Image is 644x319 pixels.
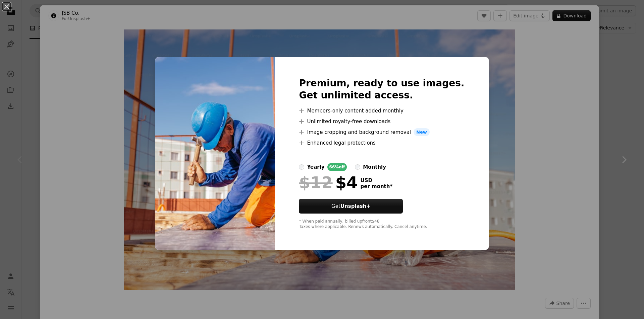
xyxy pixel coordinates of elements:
[355,164,360,170] input: monthly
[299,174,358,191] div: $4
[299,219,464,230] div: * When paid annually, billed upfront $48 Taxes where applicable. Renews automatically. Cancel any...
[299,128,464,136] li: Image cropping and background removal
[360,177,392,183] span: USD
[299,164,304,170] input: yearly66%off
[327,163,347,171] div: 66% off
[299,174,332,191] span: $12
[307,163,324,171] div: yearly
[299,77,464,101] h2: Premium, ready to use images. Get unlimited access.
[363,163,386,171] div: monthly
[360,183,392,189] span: per month *
[414,128,430,136] span: New
[299,117,464,126] li: Unlimited royalty-free downloads
[299,107,464,115] li: Members-only content added monthly
[155,57,275,250] img: premium_photo-1682724599680-c62ea33db46f
[340,203,371,209] strong: Unsplash+
[299,139,464,147] li: Enhanced legal protections
[299,199,403,214] button: GetUnsplash+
